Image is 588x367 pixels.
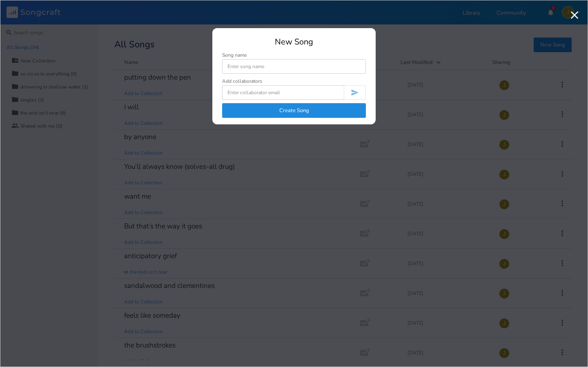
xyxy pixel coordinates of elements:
button: Create Song [222,103,366,118]
button: Invite [344,85,366,100]
input: Enter song name [222,59,366,74]
div: New Song [222,38,366,46]
div: Add collaborators [222,79,262,84]
input: Enter collaborator email [222,85,344,100]
div: Song name [222,53,366,57]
